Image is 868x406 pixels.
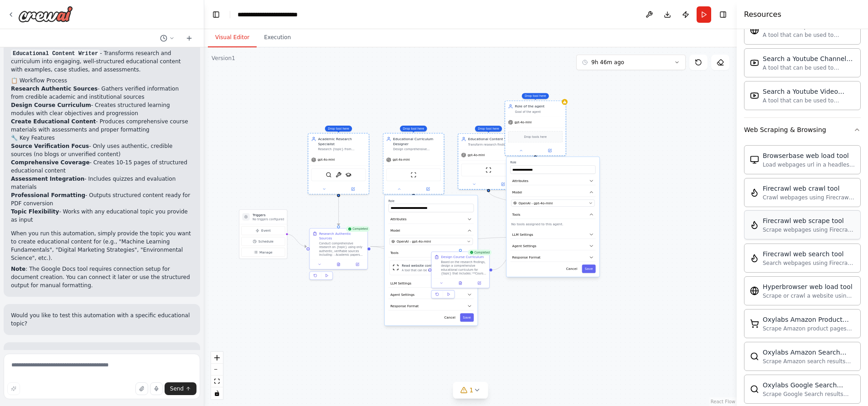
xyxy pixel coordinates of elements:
span: OpenAI - gpt-4o-mini [518,201,553,205]
button: Response Format [388,302,474,310]
button: Improve this prompt [7,382,20,395]
img: Browserbaseloadtool [750,155,759,164]
p: No tools assigned to this agent. [511,222,594,226]
img: SerplyScholarSearchTool [346,172,351,178]
li: - Gathers verified information from credible academic and institutional sources [11,85,193,101]
button: Visual Editor [208,28,257,47]
img: ScrapeWebsiteTool [486,167,491,173]
span: Tools [512,212,520,217]
h3: Triggers [253,213,284,217]
img: Firecrawlcrawlwebsitetool [750,188,759,197]
button: 1 [453,382,488,399]
img: Oxylabsgooglesearchscrapertool [750,385,759,394]
button: Save [460,313,474,322]
span: Drop tools here [524,134,547,139]
span: Attributes [390,217,407,221]
div: Scrape webpages using Firecrawl and return the contents [763,226,855,233]
div: Drop tool here [400,126,427,132]
span: Model [390,228,400,233]
button: Agent Settings [510,242,595,250]
span: 9h 46m ago [591,59,624,66]
div: Transform research findings and curriculum designs into engaging, well-structured educational con... [468,142,516,147]
button: Open in side panel [349,262,365,267]
li: - Includes quizzes and evaluation materials [11,175,193,191]
button: Start a new chat [182,33,196,44]
h2: 📋 Workflow Process [11,76,193,85]
div: Read website content [402,263,450,268]
img: ArxivPaperTool [336,172,341,178]
div: Drop tool hereEducational Curriculum DesignerDesign comprehensive educational curricula for {topi... [384,135,443,193]
div: Conduct comprehensive research on {topic} using only authentic, verifiable sources including: - A... [319,242,365,257]
span: 1 [470,386,474,395]
div: Oxylabs Amazon Product Scraper tool [763,315,855,324]
img: ScrapeWebsiteTool [411,172,417,178]
div: Web Scraping & Browsing [744,125,826,134]
div: Oxylabs Google Search Scraper tool [763,381,855,390]
span: Agent Settings [512,244,536,248]
img: Youtubechannelsearchtool [750,58,759,67]
li: - Outputs structured content ready for PDF conversion [11,191,193,208]
div: CompletedResearch Authentic SourcesConduct comprehensive research on {topic} using only authentic... [309,228,368,282]
button: Click to speak your automation idea [150,382,163,395]
div: Version 1 [212,55,235,62]
li: - Works with any educational topic you provide as input [11,208,193,224]
img: Oxylabsamazonsearchscrapertool [750,352,759,361]
button: Response Format [510,253,595,262]
div: Educational Curriculum Designer [393,137,441,147]
span: Manage [259,250,273,254]
button: Event [241,226,285,235]
div: Scrape or crawl a website using Hyperbrowser and return the contents in properly formatted markdo... [763,292,855,299]
div: A tool that can be used to semantic search a query from a specific URL content. [763,31,855,39]
div: Oxylabs Amazon Search Scraper tool [763,348,855,357]
img: SerperDevTool [326,172,332,178]
div: Search webpages using Firecrawl and return the results [763,259,855,267]
g: Edge from triggers to 127b347a-5b56-4a97-bede-6b72f18d6fe9 [286,232,306,249]
button: View output [329,262,349,267]
div: Search a Youtube Video content [763,87,855,96]
div: Scrape Amazon search results with Oxylabs Amazon Search Scraper [763,358,855,365]
div: Research {topic} from authentic, verifiable sources including academic papers, government publica... [318,147,366,152]
label: Role [388,199,474,203]
button: fit view [211,376,223,387]
h4: Resources [744,9,781,20]
p: When you run this automation, simply provide the topic you want to create educational content for... [11,229,193,262]
label: Role [510,161,595,164]
g: Edge from 06f3fb8a-6b7b-43b7-91cd-93d506b99c32 to 127b347a-5b56-4a97-bede-6b72f18d6fe9 [336,195,341,225]
strong: Comprehensive Coverage [11,159,90,166]
div: TriggersNo triggers configuredEventScheduleManage [239,209,287,259]
div: Design Course Curriculum [441,255,484,259]
button: Open in side panel [339,186,367,192]
button: Model [510,188,595,197]
button: Agent Settings [388,290,474,299]
strong: Design Course Curriculum [11,102,91,108]
button: zoom in [211,352,223,364]
button: zoom out [211,364,223,376]
div: Drop tool here [522,93,549,99]
div: Firecrawl web scrape tool [763,216,855,225]
button: 9h 46m ago [576,55,686,70]
img: Oxylabsamazonproductscrapertool [750,319,759,328]
h2: 🔧 Key Features [11,134,193,142]
div: Browserbase web load tool [763,151,855,160]
div: React Flow controls [211,352,223,399]
span: gpt-4o-mini [393,158,410,162]
div: Search a Youtube Channels content [763,54,855,63]
div: Role of the agent [515,104,563,109]
button: Schedule [241,237,285,246]
button: Open in side panel [489,181,517,187]
button: Manage [241,248,285,257]
button: LLM Settings [510,230,595,239]
div: Drop tool hereRole of the agentGoal of the agentgpt-4o-miniDrop tools hereRoleAttributesModelOpen... [506,102,565,155]
div: Drop tool here [325,126,352,132]
button: Web Scraping & Browsing [744,118,861,142]
img: Firecrawlsearchtool [750,254,759,263]
button: LLM Settings [388,279,474,288]
strong: Create Educational Content [11,118,96,125]
div: Crawl webpages using Firecrawl and return the contents [763,194,855,201]
div: A tool that can be used to read a website content. [402,269,450,272]
div: Research Authentic Sources [319,231,365,241]
button: Open in side panel [414,186,442,192]
button: Open in side panel [536,147,563,153]
span: Model [512,190,522,194]
div: Drop tool here [475,126,502,132]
